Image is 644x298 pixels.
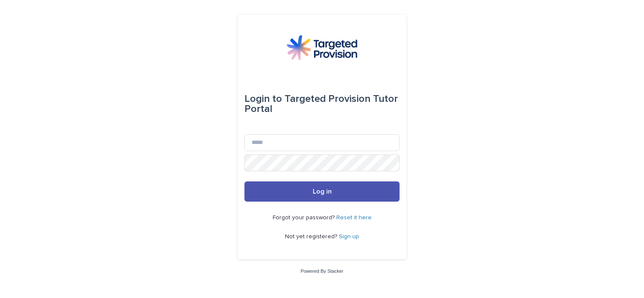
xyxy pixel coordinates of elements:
[244,94,282,104] span: Login to
[313,188,332,195] span: Log in
[287,35,357,60] img: M5nRWzHhSzIhMunXDL62
[273,215,336,221] span: Forgot your password?
[244,181,400,202] button: Log in
[336,215,372,221] a: Reset it here
[244,87,400,121] div: Targeted Provision Tutor Portal
[339,234,359,239] a: Sign up
[285,234,339,239] span: Not yet registered?
[301,269,343,274] a: Powered By Stacker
